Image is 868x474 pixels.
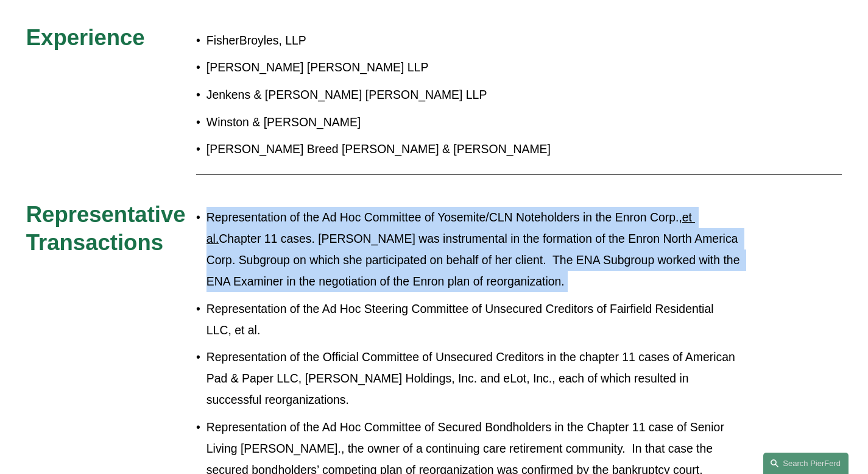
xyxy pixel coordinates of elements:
p: FisherBroyles, LLP [206,30,740,51]
p: [PERSON_NAME] [PERSON_NAME] LLP [206,57,740,78]
span: Experience [26,25,145,50]
p: Representation of the Ad Hoc Committee of Yosemite/CLN Noteholders in the Enron Corp., Chapter 11... [206,207,740,292]
span: Representative Transactions [26,202,192,254]
p: [PERSON_NAME] Breed [PERSON_NAME] & [PERSON_NAME] [206,138,740,160]
p: Representation of the Official Committee of Unsecured Creditors in the chapter 11 cases of Americ... [206,347,740,411]
p: Representation of the Ad Hoc Steering Committee of Unsecured Creditors of Fairfield Residential L... [206,298,740,341]
p: Winston & [PERSON_NAME] [206,112,740,133]
a: Search this site [763,453,849,474]
p: Jenkens & [PERSON_NAME] [PERSON_NAME] LLP [206,84,740,106]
